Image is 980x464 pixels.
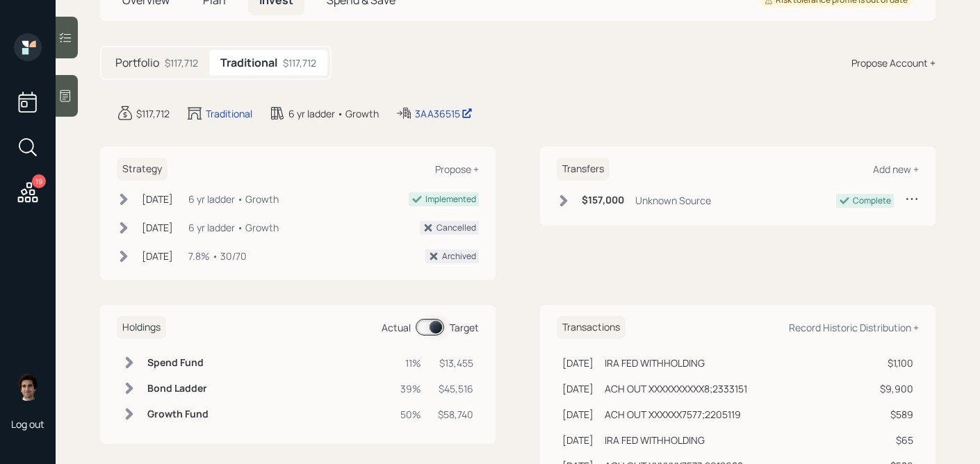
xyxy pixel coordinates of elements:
[605,381,747,396] div: ACH OUT XXXXXXXXXX8;2333151
[880,433,913,447] div: $65
[147,383,209,395] h6: Bond Ladder
[206,106,252,121] div: Traditional
[188,220,279,235] div: 6 yr ladder • Growth
[450,320,479,335] div: Target
[188,192,279,206] div: 6 yr ladder • Growth
[635,193,711,208] div: Unknown Source
[438,407,473,422] div: $58,740
[435,163,479,176] div: Propose +
[147,408,209,420] h6: Growth Fund
[188,249,247,263] div: 7.8% • 30/70
[142,220,173,235] div: [DATE]
[880,407,913,422] div: $589
[415,106,473,121] div: 3AA36515
[436,222,476,234] div: Cancelled
[873,163,919,176] div: Add new +
[562,433,594,447] div: [DATE]
[11,417,44,431] div: Log out
[605,356,705,370] div: IRA FED WITHHOLDING
[562,381,594,396] div: [DATE]
[115,56,159,69] h5: Portfolio
[562,356,594,370] div: [DATE]
[605,433,705,447] div: IRA FED WITHHOLDING
[438,381,473,396] div: $45,516
[557,316,626,339] h6: Transactions
[582,194,624,206] h6: $157,000
[117,316,166,339] h6: Holdings
[14,373,42,401] img: harrison-schaefer-headshot-2.png
[400,356,421,370] div: 11%
[400,381,421,396] div: 39%
[880,356,913,370] div: $1,100
[880,381,913,396] div: $9,900
[382,320,411,335] div: Actual
[557,158,610,181] h6: Transfers
[220,56,277,69] h5: Traditional
[142,192,173,206] div: [DATE]
[147,357,209,369] h6: Spend Fund
[32,174,46,188] div: 19
[136,106,170,121] div: $117,712
[400,407,421,422] div: 50%
[425,193,476,206] div: Implemented
[438,356,473,370] div: $13,455
[288,106,379,121] div: 6 yr ladder • Growth
[117,158,168,181] h6: Strategy
[442,250,476,263] div: Archived
[283,56,316,70] div: $117,712
[853,194,891,207] div: Complete
[142,249,173,263] div: [DATE]
[851,56,936,70] div: Propose Account +
[562,407,594,422] div: [DATE]
[165,56,198,70] div: $117,712
[789,321,919,334] div: Record Historic Distribution +
[605,407,741,422] div: ACH OUT XXXXXX7577;2205119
